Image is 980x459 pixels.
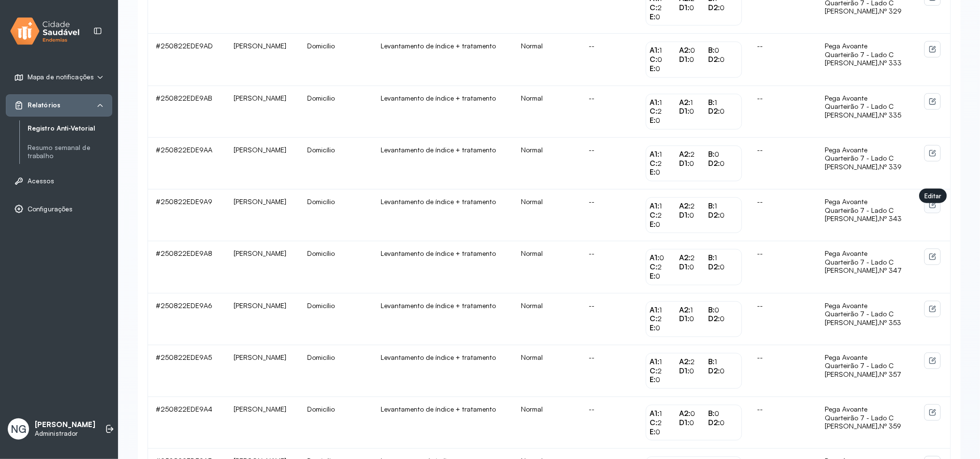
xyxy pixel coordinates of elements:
div: 1 [708,202,737,211]
span: A2: [679,253,690,262]
td: -- [581,34,638,86]
div: 2 [650,3,679,13]
span: E: [650,64,656,73]
span: A2: [679,45,690,55]
span: A1: [650,305,660,314]
td: -- [581,294,638,345]
td: Domicílio [299,397,373,449]
div: 2 [679,357,708,367]
span: Quarteirão 7 - Lado C [825,310,910,318]
td: -- [581,345,638,397]
span: Nº 343 [880,214,902,222]
div: 2 [650,107,679,116]
span: A2: [679,201,690,210]
span: D2: [708,106,720,116]
span: Quarteirão 7 - Lado C [825,102,910,111]
td: #250822EDE9AD [148,34,226,86]
span: D2: [708,55,720,64]
td: Levantamento de índice + tratamento [373,190,513,241]
span: A2: [679,305,690,314]
div: 0 [708,55,737,64]
div: 2 [650,314,679,324]
div: 0 [708,306,737,315]
span: Mapa de notificações [28,73,94,81]
span: E: [650,12,656,21]
div: 0 [650,13,679,22]
span: D1: [679,210,689,220]
span: A2: [679,149,690,159]
div: 0 [650,116,679,125]
div: 0 [650,428,679,437]
div: 0 [679,3,708,13]
div: 0 [650,55,679,64]
div: 0 [650,168,679,177]
td: [PERSON_NAME] [226,241,299,293]
div: 1 [650,98,679,107]
td: [PERSON_NAME] [226,190,299,241]
td: Levantamento de índice + tratamento [373,241,513,293]
span: Nº 335 [880,111,902,119]
span: D2: [708,210,720,220]
span: B: [708,201,714,210]
div: 0 [708,150,737,159]
td: -- [750,190,817,241]
span: E: [650,427,656,436]
span: C: [650,418,658,427]
div: 0 [679,314,708,324]
a: Resumo semanal de trabalho [28,144,112,160]
div: 0 [679,211,708,220]
span: [PERSON_NAME], [825,370,880,378]
td: Normal [514,345,581,397]
div: 1 [650,46,679,55]
span: Nº 359 [880,422,902,430]
td: -- [750,34,817,86]
span: B: [708,357,714,366]
td: Levantamento de índice + tratamento [373,397,513,449]
span: Pega Avoante [825,42,868,50]
td: Normal [514,138,581,190]
div: 0 [679,263,708,272]
div: 0 [708,46,737,55]
span: A2: [679,357,690,366]
span: Pega Avoante [825,249,868,257]
span: A1: [650,253,660,262]
span: E: [650,116,656,125]
td: -- [581,241,638,293]
div: 2 [650,263,679,272]
span: D2: [708,3,720,12]
span: D1: [679,366,689,375]
a: Acessos [14,176,104,186]
div: 0 [650,253,679,263]
div: 2 [650,159,679,168]
td: #250822EDE9AB [148,86,226,138]
span: Quarteirão 7 - Lado C [825,258,910,267]
td: -- [750,138,817,190]
span: A1: [650,98,660,107]
div: 0 [708,418,737,428]
td: Levantamento de índice + tratamento [373,138,513,190]
div: 1 [679,306,708,315]
div: 0 [679,418,708,428]
div: 2 [679,150,708,159]
div: 1 [650,306,679,315]
td: -- [581,190,638,241]
span: A1: [650,409,660,418]
span: D2: [708,418,720,427]
td: #250822EDE9A8 [148,241,226,293]
div: 0 [679,159,708,168]
td: -- [750,397,817,449]
div: 2 [650,367,679,376]
span: C: [650,210,658,220]
span: A1: [650,149,660,159]
td: Normal [514,241,581,293]
td: Domicílio [299,138,373,190]
td: Domicílio [299,190,373,241]
div: 0 [708,409,737,418]
span: B: [708,149,714,159]
span: Configurações [28,205,73,213]
span: D1: [679,106,689,116]
div: 1 [650,202,679,211]
td: Levantamento de índice + tratamento [373,345,513,397]
span: E: [650,167,656,177]
p: [PERSON_NAME] [35,420,95,429]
